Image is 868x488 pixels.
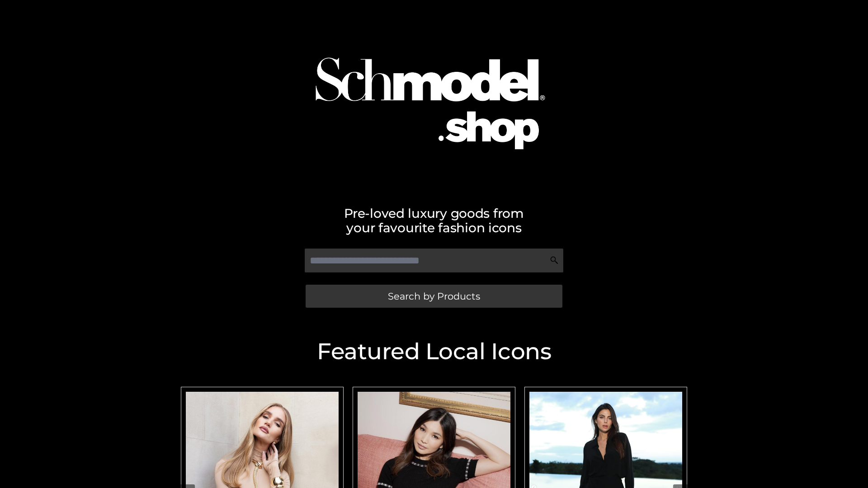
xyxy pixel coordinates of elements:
h2: Pre-loved luxury goods from your favourite fashion icons [176,206,692,235]
span: Search by Products [388,291,480,301]
a: Search by Products [306,285,562,308]
img: Search Icon [550,256,559,265]
h2: Featured Local Icons​ [176,340,692,363]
